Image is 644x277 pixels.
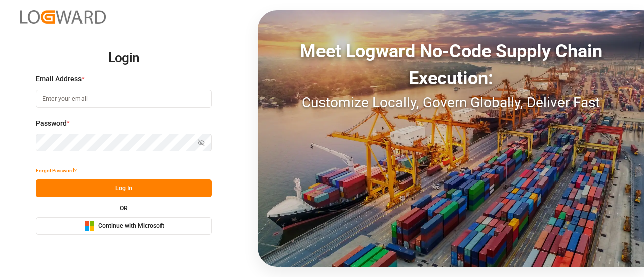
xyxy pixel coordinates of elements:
[36,162,77,179] button: Forgot Password?
[36,90,212,108] input: Enter your email
[36,74,82,84] span: Email Address
[36,179,212,197] button: Log In
[98,222,164,231] span: Continue with Microsoft
[258,92,644,113] div: Customize Locally, Govern Globally, Deliver Fast
[20,10,106,24] img: Logward_new_orange.png
[36,118,67,129] span: Password
[120,205,128,211] small: OR
[36,217,212,235] button: Continue with Microsoft
[36,42,212,74] h2: Login
[258,38,644,92] div: Meet Logward No-Code Supply Chain Execution:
